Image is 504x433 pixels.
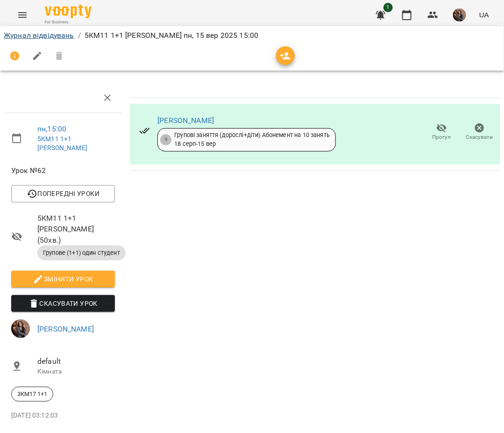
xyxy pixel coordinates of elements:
a: пн , 15:00 [37,124,66,133]
button: Змінити урок [11,271,115,288]
button: Скасувати Урок [11,295,115,312]
button: Скасувати [461,119,498,145]
button: Попередні уроки [11,185,115,202]
p: [DATE] 03:12:03 [11,411,115,420]
button: UA [476,6,493,23]
nav: breadcrumb [4,30,500,41]
a: [PERSON_NAME] [37,325,94,333]
span: Урок №62 [11,165,115,176]
div: 3КМ17 1+1 [11,387,53,402]
span: Змінити урок [19,274,107,285]
a: [PERSON_NAME] [157,116,214,125]
button: Прогул [423,119,461,145]
span: default [37,356,115,367]
button: Menu [11,4,34,26]
span: Скасувати [466,133,493,141]
span: 1 [383,3,393,12]
p: Кімната [37,367,115,376]
img: 6c17d95c07e6703404428ddbc75e5e60.jpg [11,319,30,338]
span: 5КМ11 1+1 [PERSON_NAME] ( 50 хв. ) [37,213,115,246]
span: UA [479,10,489,20]
span: Групове (1+1) один студент [37,249,126,257]
span: Попередні уроки [19,188,107,199]
li: / [78,30,81,41]
span: 3КМ17 1+1 [12,390,53,398]
img: 6c17d95c07e6703404428ddbc75e5e60.jpg [453,8,466,22]
span: Прогул [433,133,451,141]
a: 5КМ11 1+1 [PERSON_NAME] [37,135,87,152]
a: Журнал відвідувань [4,31,74,40]
img: Voopty Logo [45,5,92,18]
div: 9 [160,134,171,145]
span: Скасувати Урок [19,298,107,309]
p: 5КМ11 1+1 [PERSON_NAME] пн, 15 вер 2025 15:00 [85,30,259,41]
span: For Business [45,19,92,25]
div: Групові заняття (дорослі+діти) Абонемент на 10 занять 18 серп - 15 вер [174,131,330,148]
